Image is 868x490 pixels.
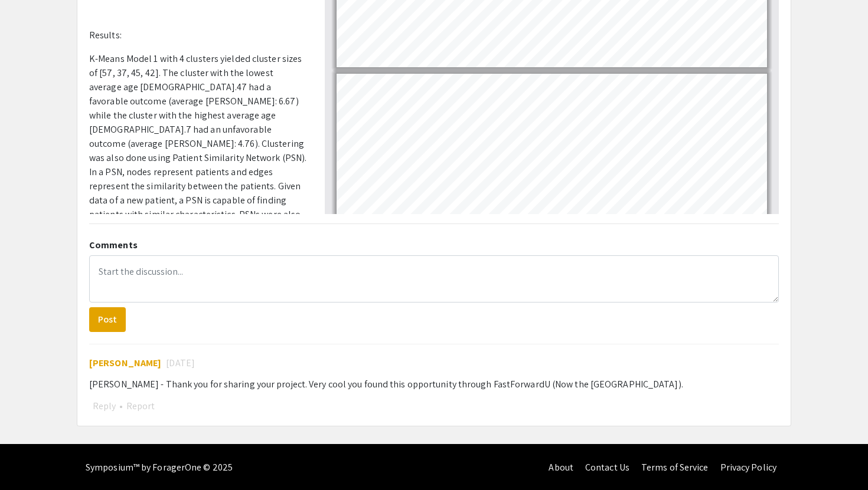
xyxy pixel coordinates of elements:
[89,52,307,250] p: K-Means Model 1 with 4 clusters yielded cluster sizes of [57, 37, 45, 42]. The cluster with the l...
[89,399,779,414] div: •
[331,68,772,321] div: Page 2
[89,357,161,369] span: [PERSON_NAME]
[585,461,629,473] a: Contact Us
[166,356,195,370] span: [DATE]
[89,377,779,392] div: [PERSON_NAME] - Thank you for sharing your project. Very cool you found this opportunity through ...
[123,399,158,414] button: Report
[549,461,573,473] a: About
[89,307,126,332] button: Post
[89,399,119,414] button: Reply
[9,437,50,481] iframe: Chat
[89,28,307,42] p: Results:
[720,461,776,473] a: Privacy Policy
[641,461,709,473] a: Terms of Service
[89,239,779,251] h2: Comments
